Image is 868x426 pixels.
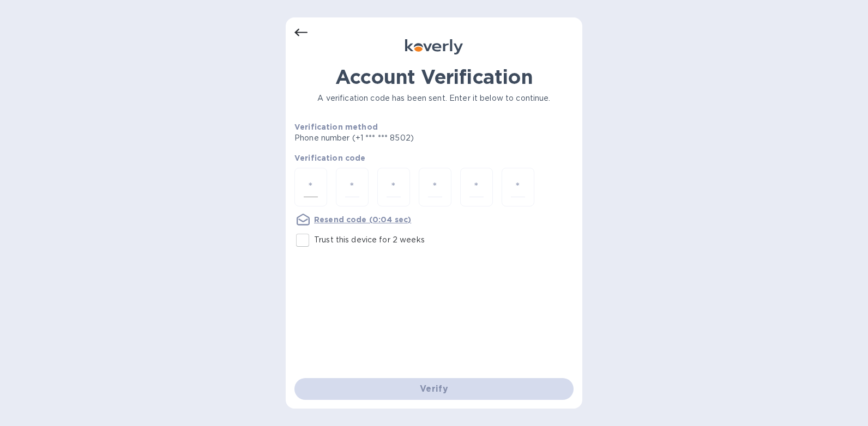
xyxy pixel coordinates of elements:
[314,234,425,246] p: Trust this device for 2 weeks
[294,65,574,88] h1: Account Verification
[294,123,378,131] b: Verification method
[294,132,497,144] p: Phone number (+1 *** *** 8502)
[314,215,411,224] u: Resend code (0:04 sec)
[294,153,574,163] p: Verification code
[294,93,574,104] p: A verification code has been sent. Enter it below to continue.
